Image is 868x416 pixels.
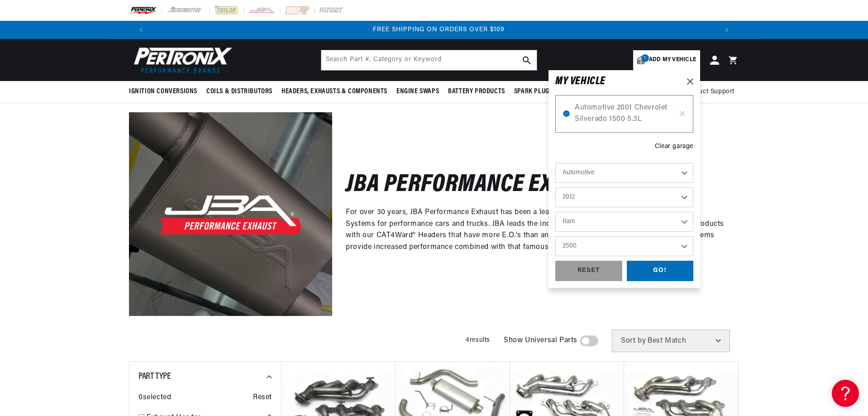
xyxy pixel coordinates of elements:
div: 3 of 3 [155,25,722,35]
div: GO! [627,261,694,281]
a: 1Add my vehicle [633,50,700,70]
div: Clear garage [655,142,693,152]
img: Pertronix [129,44,233,76]
button: Translation missing: en.sections.announcements.next_announcement [718,21,736,39]
span: 4 results [466,337,490,344]
span: Reset [253,392,272,404]
select: Make [555,212,693,232]
summary: Product Support [684,81,739,103]
span: Spark Plug Wires [514,87,569,96]
summary: Ignition Conversions [129,81,202,102]
span: Automotive 2001 Chevrolet Silverado 1500 5.3L [575,102,674,125]
p: For over 30 years, JBA Performance Exhaust has been a leader in Stainless Steel Headers and Exhau... [346,207,725,253]
span: Product Support [684,87,734,97]
span: 1 [641,54,649,62]
span: Coils & Distributors [206,87,272,96]
h6: MY VEHICLE [555,77,606,86]
img: JBA Performance Exhaust [129,112,332,316]
span: Sort by [621,337,646,344]
span: Headers, Exhausts & Components [281,87,387,96]
summary: Battery Products [444,81,510,102]
span: FREE SHIPPING ON ORDERS OVER $109 [373,26,505,33]
select: Model [555,236,693,256]
summary: Engine Swaps [392,81,444,102]
input: Search Part #, Category or Keyword [321,50,537,70]
div: RESET [555,261,622,281]
summary: Headers, Exhausts & Components [277,81,392,102]
select: Year [555,187,693,207]
span: Add my vehicle [649,56,696,64]
select: Ride Type [555,163,693,183]
button: Translation missing: en.sections.announcements.previous_announcement [132,21,150,39]
summary: Coils & Distributors [202,81,277,102]
button: search button [517,50,537,70]
slideshow-component: Translation missing: en.sections.announcements.announcement_bar [106,21,762,39]
span: Part Type [138,372,171,381]
span: Show Universal Parts [504,335,577,347]
span: Battery Products [448,87,505,96]
span: Ignition Conversions [129,87,197,96]
select: Sort by [612,330,730,352]
summary: Spark Plug Wires [510,81,574,102]
h2: JBA Performance Exhaust [346,175,613,196]
span: Engine Swaps [396,87,439,96]
span: 0 selected [138,392,171,404]
div: Announcement [155,25,722,35]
